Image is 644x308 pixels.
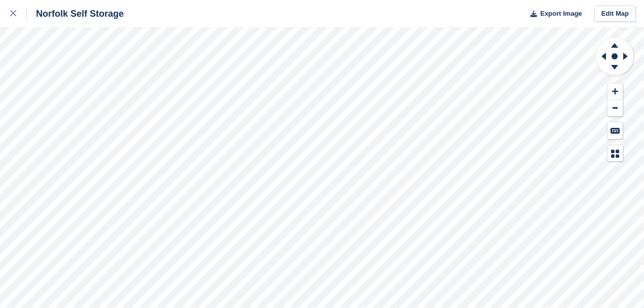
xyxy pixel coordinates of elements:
[540,9,582,19] span: Export Image
[607,83,623,100] button: Zoom In
[607,122,623,139] button: Keyboard Shortcuts
[524,6,582,22] button: Export Image
[607,100,623,117] button: Zoom Out
[607,145,623,162] button: Map Legend
[27,8,124,20] div: Norfolk Self Storage
[594,6,636,22] a: Edit Map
